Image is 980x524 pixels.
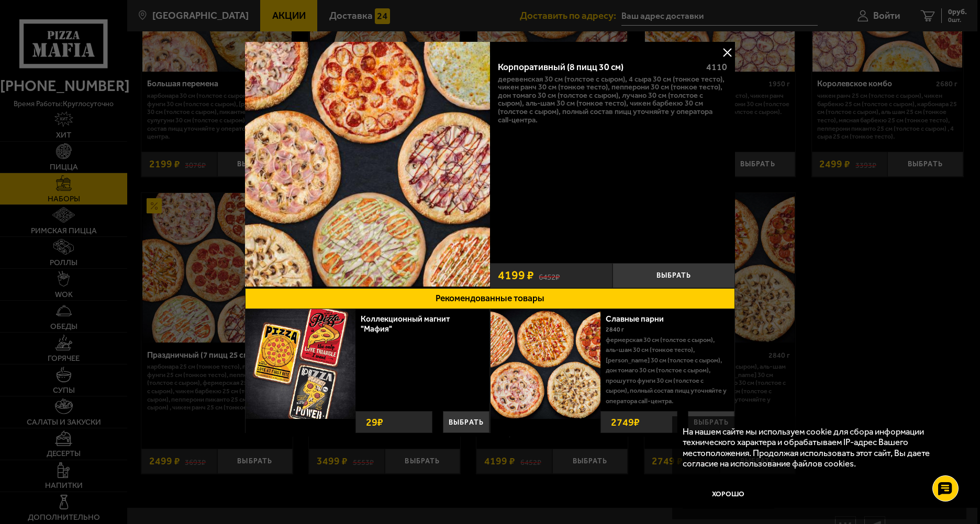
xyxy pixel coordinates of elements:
[608,412,642,432] strong: 2749 ₽
[606,335,727,406] p: Фермерская 30 см (толстое с сыром), Аль-Шам 30 см (тонкое тесто), [PERSON_NAME] 30 см (толстое с ...
[498,62,698,73] div: Корпоративный (8 пицц 30 см)
[606,326,624,333] span: 2840 г
[606,314,674,324] a: Славные парни
[443,411,489,433] button: Выбрать
[683,426,950,469] p: На нашем сайте мы используем cookie для сбора информации технического характера и обрабатываем IP...
[688,411,734,433] button: Выбрать
[612,263,735,288] button: Выбрать
[683,479,775,509] button: Хорошо
[498,269,534,281] span: 4199 ₽
[245,42,490,287] img: Корпоративный (8 пицц 30 см)
[706,62,727,72] span: 4110
[245,42,490,288] a: Корпоративный (8 пицц 30 см)
[539,270,560,281] s: 6452 ₽
[245,288,735,309] button: Рекомендованные товары
[363,412,386,432] strong: 29 ₽
[498,75,728,124] p: Деревенская 30 см (толстое с сыром), 4 сыра 30 см (тонкое тесто), Чикен Ранч 30 см (тонкое тесто)...
[361,314,450,334] a: Коллекционный магнит "Мафия"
